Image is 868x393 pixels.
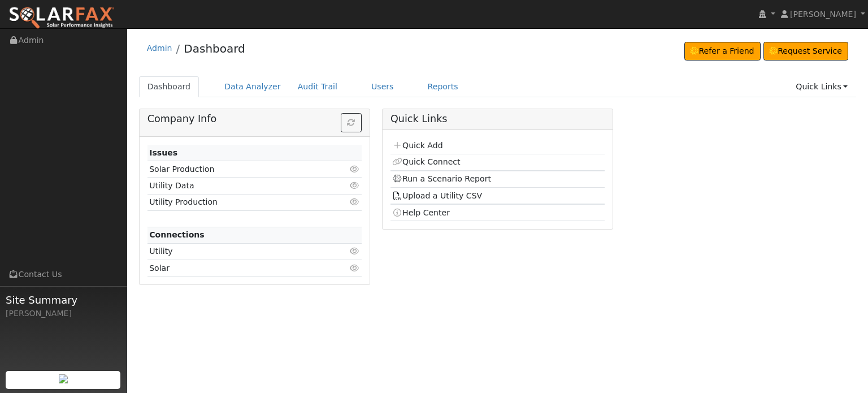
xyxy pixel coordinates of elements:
[787,76,856,97] a: Quick Links
[147,194,327,210] td: Utility Production
[350,182,360,189] i: Click to view
[147,161,327,178] td: Solar Production
[392,157,460,166] a: Quick Connect
[59,374,68,383] img: retrieve
[184,42,245,55] a: Dashboard
[139,76,199,97] a: Dashboard
[363,76,402,97] a: Users
[149,230,205,239] strong: Connections
[390,113,605,125] h5: Quick Links
[392,208,450,217] a: Help Center
[8,6,115,30] img: SolarFax
[6,292,121,308] span: Site Summary
[763,42,849,61] a: Request Service
[350,247,360,255] i: Click to view
[147,113,362,125] h5: Company Info
[790,10,856,19] span: [PERSON_NAME]
[149,148,177,157] strong: Issues
[350,198,360,206] i: Click to view
[147,243,327,260] td: Utility
[350,264,360,272] i: Click to view
[147,260,327,277] td: Solar
[419,76,467,97] a: Reports
[289,76,346,97] a: Audit Trail
[6,308,121,319] div: [PERSON_NAME]
[350,165,360,173] i: Click to view
[392,191,482,200] a: Upload a Utility CSV
[216,76,289,97] a: Data Analyzer
[684,42,761,61] a: Refer a Friend
[147,178,327,194] td: Utility Data
[147,44,172,53] a: Admin
[392,141,442,150] a: Quick Add
[392,174,491,183] a: Run a Scenario Report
